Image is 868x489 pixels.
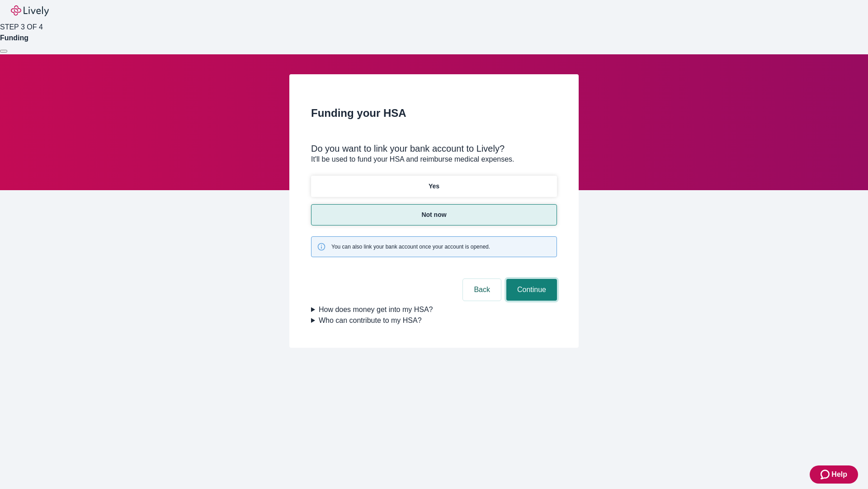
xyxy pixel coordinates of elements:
summary: How does money get into my HSA? [311,304,557,315]
button: Continue [506,279,557,301]
svg: Zendesk support icon [821,469,831,480]
img: Lively [11,5,49,16]
span: You can also link your bank account once your account is opened. [331,243,490,251]
p: Not now [421,210,446,220]
h2: Funding your HSA [311,105,557,121]
p: It'll be used to fund your HSA and reimburse medical expenses. [311,154,557,165]
button: Back [463,279,501,301]
button: Not now [311,204,557,225]
summary: Who can contribute to my HSA? [311,315,557,326]
div: Do you want to link your bank account to Lively? [311,143,557,154]
span: Help [831,469,847,480]
button: Zendesk support iconHelp [810,465,858,484]
button: Yes [311,176,557,197]
p: Yes [429,182,439,191]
